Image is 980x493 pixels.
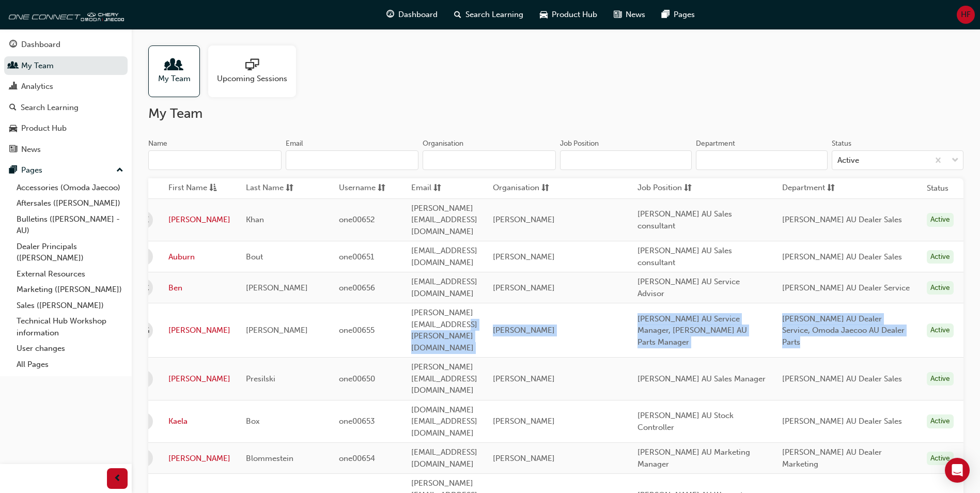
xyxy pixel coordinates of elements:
[493,454,555,463] span: [PERSON_NAME]
[148,105,963,122] h2: My Team
[411,182,468,195] button: Emailsorting-icon
[637,182,694,195] button: Job Positionsorting-icon
[378,4,446,25] a: guage-iconDashboard
[605,4,654,25] a: news-iconNews
[246,326,308,335] span: [PERSON_NAME]
[21,164,42,176] div: Pages
[21,102,79,114] div: Search Learning
[540,8,548,21] span: car-icon
[952,154,959,167] span: down-icon
[12,282,128,298] a: Marketing ([PERSON_NAME])
[927,182,948,194] th: Status
[339,182,376,195] span: Username
[246,374,275,383] span: Presilski
[246,417,260,426] span: Box
[532,4,605,25] a: car-iconProduct Hub
[637,374,766,383] span: [PERSON_NAME] AU Sales Manager
[411,448,477,469] span: [EMAIL_ADDRESS][DOMAIN_NAME]
[782,182,825,195] span: Department
[782,252,902,261] span: [PERSON_NAME] AU Dealer Sales
[782,314,905,347] span: [PERSON_NAME] AU Dealer Service, Omoda Jaecoo AU Dealer Parts
[4,56,128,75] a: My Team
[493,252,555,261] span: [PERSON_NAME]
[339,182,396,195] button: Usernamesorting-icon
[837,155,859,166] div: Active
[927,323,954,337] div: Active
[927,372,954,386] div: Active
[674,9,695,21] span: Pages
[246,215,264,224] span: Khan
[246,182,303,195] button: Last Namesorting-icon
[827,182,835,195] span: sorting-icon
[957,6,975,24] button: HF
[654,4,703,25] a: pages-iconPages
[286,182,293,195] span: sorting-icon
[9,40,17,50] span: guage-icon
[286,138,303,149] div: Email
[927,281,954,295] div: Active
[411,182,431,195] span: Email
[339,252,374,261] span: one00651
[832,138,851,149] div: Status
[245,58,259,73] span: sessionType_ONLINE_URL-icon
[378,182,385,195] span: sorting-icon
[637,277,740,298] span: [PERSON_NAME] AU Service Advisor
[782,215,902,224] span: [PERSON_NAME] AU Dealer Sales
[12,298,128,314] a: Sales ([PERSON_NAME])
[168,182,207,195] span: First Name
[493,374,555,383] span: [PERSON_NAME]
[21,122,67,134] div: Product Hub
[782,374,902,383] span: [PERSON_NAME] AU Dealer Sales
[411,204,477,236] span: [PERSON_NAME][EMAIL_ADDRESS][DOMAIN_NAME]
[446,4,532,25] a: search-iconSearch Learning
[411,405,477,438] span: [DOMAIN_NAME][EMAIL_ADDRESS][DOMAIN_NAME]
[12,211,128,239] a: Bulletins ([PERSON_NAME] - AU)
[5,4,124,25] a: oneconnect
[21,81,53,93] div: Analytics
[208,45,304,97] a: Upcoming Sessions
[339,454,375,463] span: one00654
[246,454,293,463] span: Blommestein
[423,138,463,149] div: Organisation
[423,150,556,170] input: Organisation
[339,417,375,426] span: one00653
[246,252,263,261] span: Bout
[9,166,17,175] span: pages-icon
[560,138,599,149] div: Job Position
[4,98,128,117] a: Search Learning
[637,246,732,267] span: [PERSON_NAME] AU Sales consultant
[945,458,970,483] div: Open Intercom Messenger
[9,61,17,71] span: people-icon
[4,35,128,54] a: Dashboard
[168,453,230,465] a: [PERSON_NAME]
[961,9,971,21] span: HF
[246,182,284,195] span: Last Name
[168,214,230,226] a: [PERSON_NAME]
[454,8,461,21] span: search-icon
[493,215,555,224] span: [PERSON_NAME]
[9,103,17,113] span: search-icon
[552,9,597,21] span: Product Hub
[4,77,128,96] a: Analytics
[386,8,394,21] span: guage-icon
[541,182,549,195] span: sorting-icon
[684,182,692,195] span: sorting-icon
[465,9,523,21] span: Search Learning
[696,138,735,149] div: Department
[493,283,555,292] span: [PERSON_NAME]
[626,9,645,21] span: News
[782,182,839,195] button: Departmentsorting-icon
[9,145,17,155] span: news-icon
[927,213,954,227] div: Active
[168,415,230,427] a: Kaela
[4,161,128,180] button: Pages
[493,182,539,195] span: Organisation
[696,150,828,170] input: Department
[411,277,477,298] span: [EMAIL_ADDRESS][DOMAIN_NAME]
[433,182,441,195] span: sorting-icon
[114,472,121,485] span: prev-icon
[158,73,191,85] span: My Team
[116,164,123,177] span: up-icon
[148,45,208,97] a: My Team
[339,283,375,292] span: one00656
